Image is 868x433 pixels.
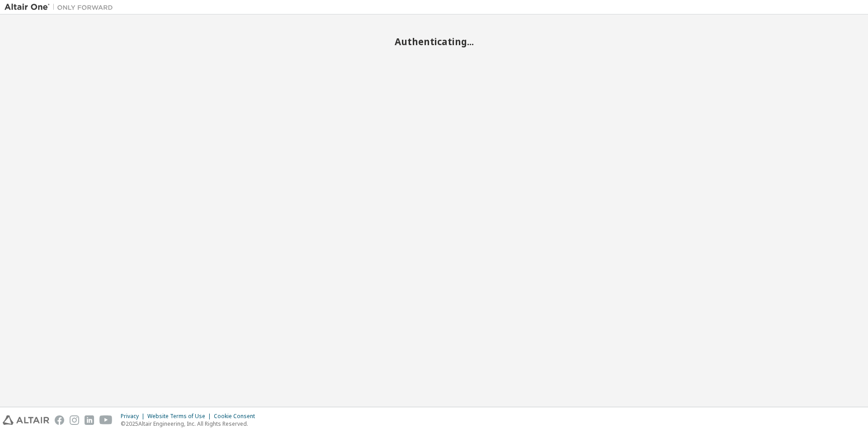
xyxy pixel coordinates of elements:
[70,415,79,425] img: instagram.svg
[147,413,214,420] div: Website Terms of Use
[85,415,94,425] img: linkedin.svg
[121,413,147,420] div: Privacy
[5,36,863,47] h2: Authenticating...
[55,415,64,425] img: facebook.svg
[99,415,113,425] img: youtube.svg
[3,415,49,425] img: altair_logo.svg
[121,420,260,428] p: © 2025 Altair Engineering, Inc. All Rights Reserved.
[5,3,118,12] img: Altair One
[214,413,260,420] div: Cookie Consent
